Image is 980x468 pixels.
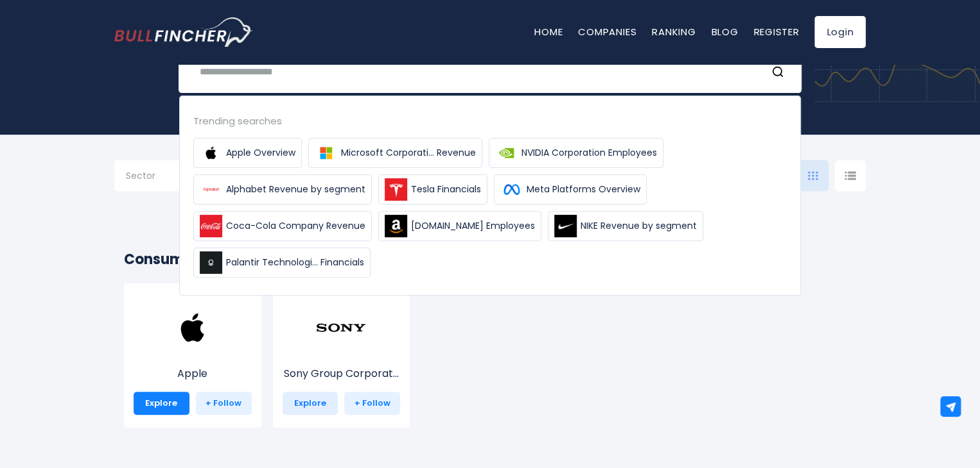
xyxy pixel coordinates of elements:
img: Bullfincher logo [114,17,253,47]
a: Palantir Technologi... Financials [193,247,371,278]
a: Blog [711,25,738,38]
a: + Follow [344,392,400,415]
div: Trending searches [193,113,787,128]
a: [DOMAIN_NAME] Employees [378,211,541,241]
a: Home [534,25,563,38]
span: NVIDIA Corporation Employees [521,146,657,160]
span: Alphabet Revenue by segment [226,183,365,196]
a: Tesla Financials [378,174,487,205]
a: + Follow [196,392,252,415]
span: NIKE Revenue by segment [581,219,697,233]
a: Register [753,25,799,38]
a: Microsoft Corporati... Revenue [308,138,482,168]
a: Sony Group Corporat... [283,326,401,381]
input: Selection [126,165,208,188]
img: icon-comp-list-view.svg [844,171,856,180]
a: Apple [134,326,252,381]
span: Tesla Financials [411,183,481,196]
a: Companies [578,25,636,38]
a: NVIDIA Corporation Employees [489,138,663,168]
a: Meta Platforms Overview [494,174,647,205]
h2: Consumer Electronics [124,249,856,270]
a: Login [814,16,866,48]
a: Explore [283,392,338,415]
span: Meta Platforms Overview [527,183,640,196]
img: AAPL.png [167,302,218,353]
a: Alphabet Revenue by segment [193,174,372,205]
span: Microsoft Corporati... Revenue [341,146,476,160]
p: Sony Group Corporation [283,366,401,381]
p: Apple [134,366,252,381]
a: Go to homepage [114,17,252,47]
a: Coca-Cola Company Revenue [193,211,372,241]
img: icon-comp-grid.svg [808,171,818,180]
span: Sector [126,170,155,181]
span: Coca-Cola Company Revenue [226,219,365,233]
a: Apple Overview [193,138,302,168]
img: SONY.png [315,302,367,353]
span: [DOMAIN_NAME] Employees [411,219,535,233]
button: Search [771,63,788,80]
span: Apple Overview [226,146,295,160]
a: NIKE Revenue by segment [548,211,703,241]
span: Palantir Technologi... Financials [226,256,364,269]
a: Explore [134,392,189,415]
a: Ranking [652,25,696,38]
